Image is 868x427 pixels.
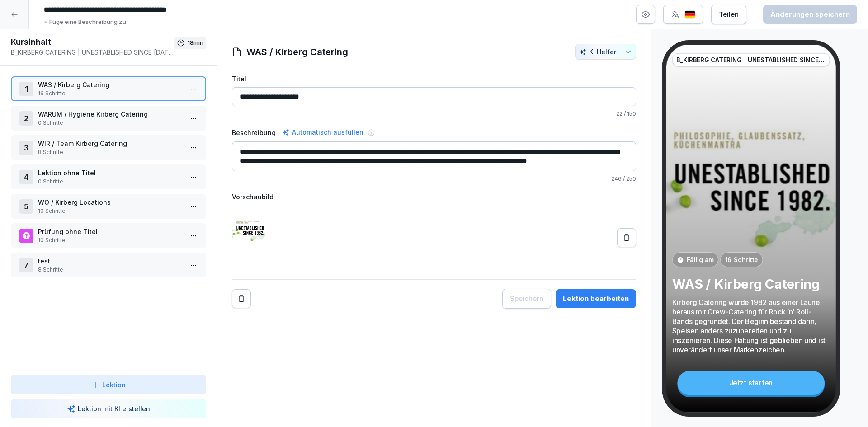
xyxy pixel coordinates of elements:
[611,175,622,182] span: 246
[19,82,33,96] div: 1
[232,289,251,308] button: Remove
[78,404,150,413] p: Lektion mit KI erstellen
[38,178,183,186] p: 0 Schritte
[38,236,183,244] p: 10 Schritte
[579,48,632,56] div: KI Helfer
[232,175,636,183] p: / 250
[102,380,126,389] p: Lektion
[38,80,183,89] p: WAS / Kirberg Catering
[19,199,33,214] div: 5
[616,110,623,117] span: 22
[38,266,183,274] p: 8 Schritte
[11,194,206,219] div: 5WO / Kirberg Locations10 Schritte
[19,258,33,272] div: 7
[11,76,206,101] div: 1WAS / Kirberg Catering16 Schritte
[711,5,746,24] button: Teilen
[672,276,830,292] p: WAS / Kirberg Catering
[719,9,739,19] div: Teilen
[11,375,206,394] button: Lektion
[38,148,183,156] p: 8 Schritte
[232,128,276,137] label: Beschreibung
[725,255,758,264] p: 16 Schritte
[763,5,857,24] button: Änderungen speichern
[232,110,636,118] p: / 150
[280,127,365,138] div: Automatisch ausfüllen
[11,399,206,418] button: Lektion mit KI erstellen
[563,294,629,304] div: Lektion bearbeiten
[11,223,206,248] div: Prüfung ohne Titel10 Schritte
[677,371,825,395] div: Jetzt starten
[770,9,850,19] div: Änderungen speichern
[11,253,206,277] div: 7test8 Schritte
[38,207,183,215] p: 10 Schritte
[11,135,206,160] div: 3WIR / Team Kirberg Catering8 Schritte
[11,47,174,57] p: B_KIRBERG CATERING | UNESTABLISHED SINCE [DATE]
[38,139,183,148] p: WIR / Team Kirberg Catering
[672,297,830,354] p: Kirberg Catering wurde 1982 aus einer Laune heraus mit Crew-Catering für Rock ’n’ Roll-Bands gegr...
[676,55,826,64] p: B_KIRBERG CATERING | UNESTABLISHED SINCE [DATE]
[38,197,183,207] p: WO / Kirberg Locations
[232,205,268,270] img: mo1czzgcp7ykoh68htjf609c.png
[11,106,206,131] div: 2WARUM / Hygiene Kirberg Catering0 Schritte
[19,111,33,126] div: 2
[556,289,636,308] button: Lektion bearbeiten
[232,192,636,202] label: Vorschaubild
[38,109,183,119] p: WARUM / Hygiene Kirberg Catering
[19,170,33,184] div: 4
[38,227,183,236] p: Prüfung ohne Titel
[246,45,348,59] h1: WAS / Kirberg Catering
[44,18,126,27] p: + Füge eine Beschreibung zu
[188,38,203,47] p: 18 min
[38,256,183,266] p: test
[38,119,183,127] p: 0 Schritte
[19,141,33,155] div: 3
[11,37,174,47] h1: Kursinhalt
[232,74,636,84] label: Titel
[684,10,695,19] img: de.svg
[38,89,183,98] p: 16 Schritte
[11,164,206,189] div: 4Lektion ohne Titel0 Schritte
[686,255,713,264] p: Fällig am
[510,294,543,304] div: Speichern
[502,289,551,309] button: Speichern
[575,44,636,60] button: KI Helfer
[38,168,183,178] p: Lektion ohne Titel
